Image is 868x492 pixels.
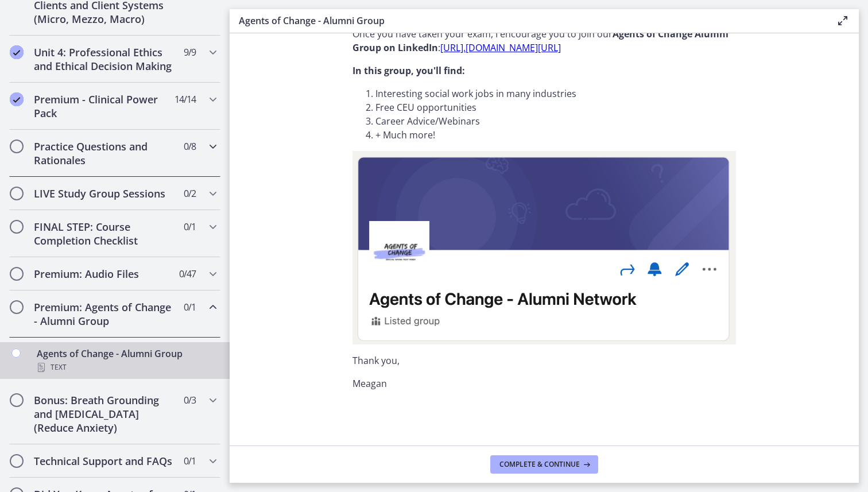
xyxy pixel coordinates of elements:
[375,128,736,142] li: + Much more!
[179,267,196,281] span: 0 / 47
[352,27,736,55] p: Once you have taken your exam, I encourage you to join our :
[34,393,174,435] h2: Bonus: Breath Grounding and [MEDICAL_DATA] (Reduce Anxiety)
[440,41,561,54] a: [URL].[DOMAIN_NAME][URL]
[10,92,24,106] i: Completed
[184,393,196,407] span: 0 / 3
[37,347,216,374] div: Agents of Change - Alumni Group
[499,460,580,469] span: Complete & continue
[239,14,817,28] h3: Agents of Change - Alumni Group
[184,187,196,200] span: 0 / 2
[34,45,174,73] h2: Unit 4: Professional Ethics and Ethical Decision Making
[184,220,196,234] span: 0 / 1
[34,140,174,167] h2: Practice Questions and Rationales
[184,140,196,153] span: 0 / 8
[34,92,174,120] h2: Premium - Clinical Power Pack
[375,87,736,100] li: Interesting social work jobs in many industries
[184,45,196,59] span: 9 / 9
[352,354,736,367] p: Thank you,
[352,64,465,77] strong: In this group, you'll find:
[490,455,598,474] button: Complete & continue
[184,454,196,468] span: 0 / 1
[184,300,196,314] span: 0 / 1
[34,220,174,247] h2: FINAL STEP: Course Completion Checklist
[352,377,736,390] p: Meagan
[175,92,196,106] span: 14 / 14
[10,45,24,59] i: Completed
[34,187,174,200] h2: LIVE Study Group Sessions
[34,267,174,281] h2: Premium: Audio Files
[37,361,216,374] div: Text
[34,454,174,468] h2: Technical Support and FAQs
[375,114,736,128] li: Career Advice/Webinars
[352,151,736,344] img: Screen_Shot_2022-09-25_at_3.11.36_PM.png
[34,300,174,328] h2: Premium: Agents of Change - Alumni Group
[375,100,736,114] li: Free CEU opportunities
